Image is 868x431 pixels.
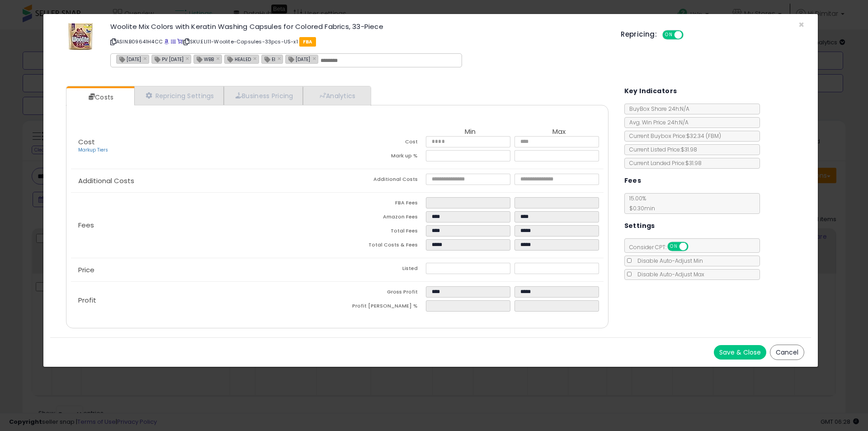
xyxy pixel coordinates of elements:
[337,286,426,300] td: Gross Profit
[186,54,191,62] a: ×
[625,194,655,212] span: 15.00 %
[134,86,224,105] a: Repricing Settings
[110,34,607,49] p: ASIN: B09641H4CC | SKU: ELI11-Woolite-Capsules-33pcs-US-x1
[177,38,182,45] a: Your listing only
[633,257,703,265] span: Disable Auto-Adjust Min
[286,55,310,63] span: [DATE]
[624,85,677,97] h5: Key Indicators
[337,211,426,225] td: Amazon Fees
[624,175,642,186] h5: Fees
[152,55,184,63] span: PV [DATE]
[71,177,337,185] p: Additional Costs
[625,243,700,251] span: Consider CPT:
[194,55,214,63] span: WBB
[216,54,222,62] a: ×
[625,146,697,153] span: Current Listed Price: $31.98
[171,38,176,45] a: All offer listings
[278,54,283,62] a: ×
[164,38,169,45] a: BuyBox page
[514,128,603,136] th: Max
[110,23,607,30] h3: Woolite Mix Colors with Keratin Washing Capsules for Colored Fabrics, 33-Piece
[71,297,337,304] p: Profit
[663,31,675,39] span: ON
[625,132,721,140] span: Current Buybox Price:
[78,147,108,153] a: Markup Tiers
[625,204,655,212] span: $0.30 min
[621,31,657,38] h5: Repricing:
[770,345,804,360] button: Cancel
[714,345,766,360] button: Save & Close
[337,174,426,188] td: Additional Costs
[668,243,679,251] span: ON
[66,88,133,106] a: Costs
[143,54,149,62] a: ×
[337,136,426,150] td: Cost
[71,138,337,154] p: Cost
[312,54,318,62] a: ×
[262,55,275,63] span: EI
[633,270,704,278] span: Disable Auto-Adjust Max
[798,18,804,31] span: ×
[117,55,141,63] span: [DATE]
[625,118,689,126] span: Avg. Win Price 24h: N/A
[706,132,721,140] span: ( FBM )
[71,266,337,274] p: Price
[303,86,370,105] a: Analytics
[625,159,702,167] span: Current Landed Price: $31.98
[625,105,689,113] span: BuyBox Share 24h: N/A
[337,263,426,277] td: Listed
[225,55,251,63] span: HEALED
[687,243,701,251] span: OFF
[337,300,426,314] td: Profit [PERSON_NAME] %
[337,197,426,211] td: FBA Fees
[253,54,259,62] a: ×
[337,239,426,253] td: Total Costs & Fees
[68,23,93,50] img: 51P+ULSta4L._SL60_.jpg
[337,225,426,239] td: Total Fees
[682,31,697,39] span: OFF
[71,222,337,229] p: Fees
[337,150,426,164] td: Mark up %
[624,220,655,232] h5: Settings
[426,128,514,136] th: Min
[686,132,721,140] span: $32.34
[299,37,316,47] span: FBA
[224,86,303,105] a: Business Pricing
